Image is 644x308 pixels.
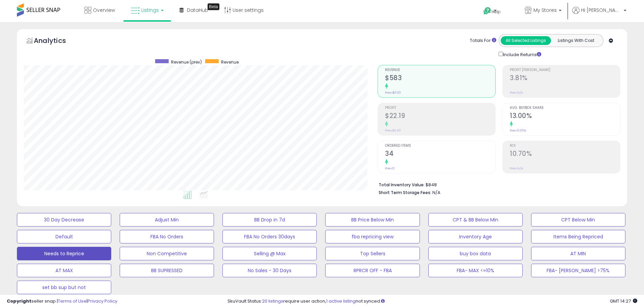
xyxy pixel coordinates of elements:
span: N/A [432,189,440,196]
h2: $22.19 [385,112,495,121]
span: Ordered Items [385,144,495,148]
small: Prev: $0.00 [385,91,401,95]
h5: Analytics [34,36,79,47]
button: Adjust Min [120,213,214,227]
button: FBA- [PERSON_NAME] >75% [531,264,625,277]
button: fba repricing view [325,230,420,243]
button: All Selected Listings [501,36,551,45]
small: Prev: 0 [385,166,395,170]
a: Help [478,2,514,22]
h2: 3.81% [510,74,620,83]
span: Profit [PERSON_NAME] [510,68,620,72]
i: Get Help [483,7,492,15]
span: Revenue [221,59,239,65]
button: BB Drop in 7d [222,213,317,227]
span: 2025-09-8 14:27 GMT [610,298,637,304]
span: Avg. Buybox Share [510,106,620,110]
div: Tooltip anchor [208,3,219,10]
small: Prev: $0.00 [385,128,401,133]
button: 30 Day Decrease [17,213,111,227]
li: $848 [379,180,615,188]
h2: 34 [385,150,495,159]
button: set bb sup but not [17,281,111,294]
small: Prev: N/A [510,91,523,95]
button: FBA- MAX <=10% [428,264,523,277]
h2: 10.70% [510,150,620,159]
button: Items Being Repriced [531,230,625,243]
button: RPRCR OFF - FBA [325,264,420,277]
strong: Copyright [7,298,31,304]
span: ROI [510,144,620,148]
a: Hi [PERSON_NAME] [572,7,626,22]
button: FBA No Orders [120,230,214,243]
button: Top Sellers [325,247,420,260]
button: CPT & BB Below Min [428,213,523,227]
b: Short Term Storage Fees: [379,190,431,195]
button: buy box data [428,247,523,260]
small: Prev: N/A [510,166,523,170]
span: Profit [385,106,495,110]
button: BB Price Below Min [325,213,420,227]
div: Totals For [470,38,496,44]
h2: $583 [385,74,495,83]
button: AT MAX [17,264,111,277]
button: Listings With Cost [551,36,601,45]
span: Listings [141,7,159,14]
a: 20 listings [262,298,283,304]
span: DataHub [187,7,208,14]
a: Terms of Use [58,298,87,304]
span: Revenue [385,68,495,72]
button: CPT Below Min [531,213,625,227]
div: seller snap | | [7,298,117,305]
h2: 13.00% [510,112,620,121]
button: BB SUPRESSED [120,264,214,277]
button: AT MIN [531,247,625,260]
button: No Sales - 30 Days [222,264,317,277]
button: Non Competitive [120,247,214,260]
a: Privacy Policy [88,298,117,304]
span: Overview [93,7,115,14]
a: 1 active listing [326,298,356,304]
button: FBA No Orders 30days [222,230,317,243]
div: Include Returns [494,50,549,58]
span: Help [492,9,501,15]
span: Revenue (prev) [171,59,202,65]
span: My Stores [533,7,557,14]
button: Needs to Reprice [17,247,111,260]
b: Total Inventory Value: [379,182,425,188]
button: Selling @ Max [222,247,317,260]
button: Default [17,230,111,243]
span: Hi [PERSON_NAME] [581,7,622,14]
button: Inventory Age [428,230,523,243]
div: SkuVault Status: require user action, not synced. [228,298,637,305]
small: Prev: 0.00% [510,128,526,133]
